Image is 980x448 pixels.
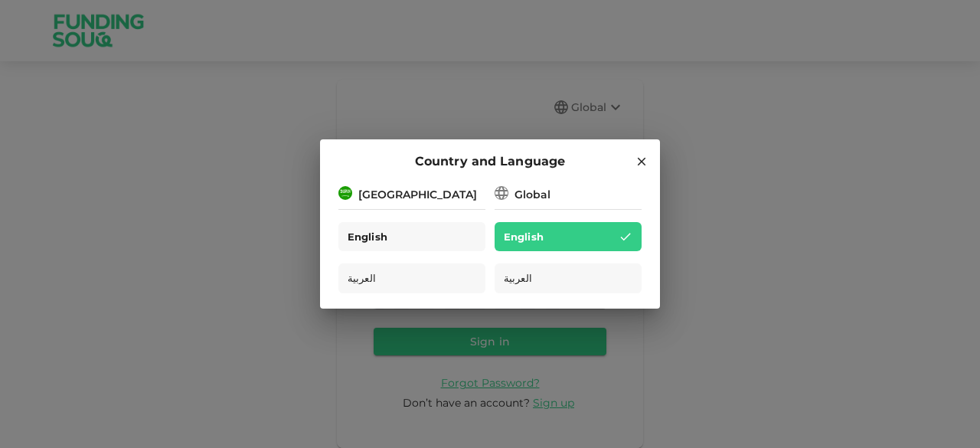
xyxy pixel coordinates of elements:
div: [GEOGRAPHIC_DATA] [358,187,477,203]
img: flag-sa.b9a346574cdc8950dd34b50780441f57.svg [338,186,352,200]
span: العربية [504,270,532,287]
div: Global [514,187,550,203]
span: العربية [348,270,376,287]
span: English [504,228,544,246]
span: Country and Language [415,152,565,172]
span: English [348,228,387,246]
